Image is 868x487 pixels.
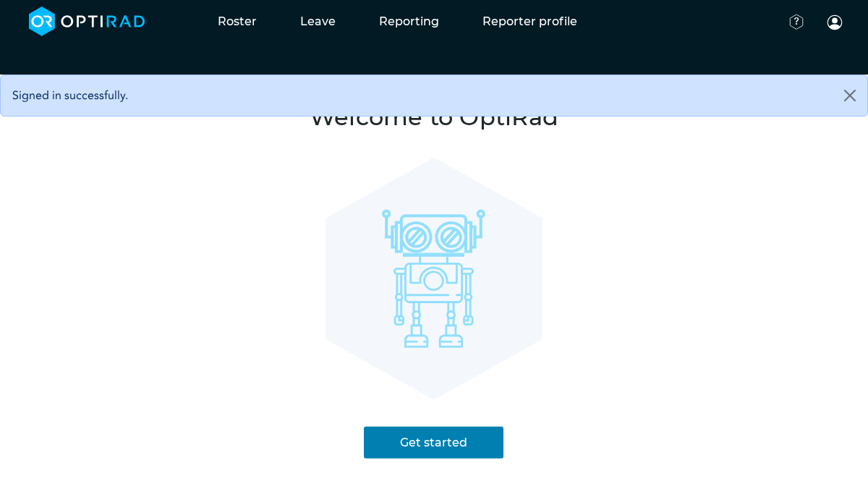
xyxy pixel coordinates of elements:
h1: Welcome to OptiRad [310,103,558,131]
button: Close [833,75,867,116]
img: robot-empty-state-1fbbb679a1c6e2ca704615db04aedde33b79a0b35dd8ef2ec053f679a1b7e426.svg [325,140,542,418]
img: brand-opti-rad-logos-blue-and-white-d2f68631ba2948856bd03f2d395fb146ddc8fb01b4b6e9315ea85fa773367... [29,7,145,36]
a: Get started [364,426,503,458]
